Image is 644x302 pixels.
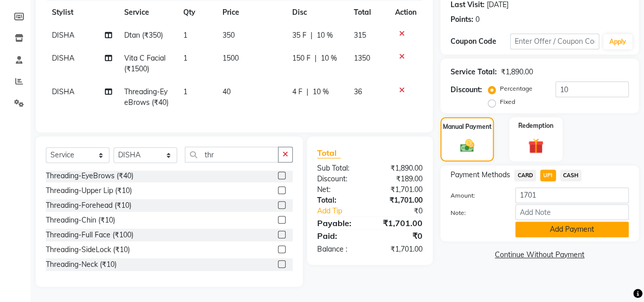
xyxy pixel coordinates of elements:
th: Service [118,1,177,24]
div: Discount: [451,85,482,95]
div: ₹0 [370,230,430,242]
span: | [306,87,309,97]
div: ₹0 [380,206,430,216]
div: Discount: [310,174,370,184]
span: 35 F [292,30,306,41]
div: Threading-SideLock (₹10) [46,244,130,255]
div: Points: [451,14,473,25]
input: Enter Offer / Coupon Code [510,34,599,49]
label: Redemption [518,121,553,130]
label: Manual Payment [443,122,492,131]
div: Threading-EyeBrows (₹40) [46,171,133,181]
span: UPI [540,170,556,181]
div: ₹1,701.00 [370,195,430,206]
img: _gift.svg [523,136,548,155]
span: Vita C Facial (₹1500) [124,53,165,73]
span: CARD [514,170,536,181]
label: Percentage [500,84,533,93]
div: Balance : [310,244,370,255]
a: Continue Without Payment [442,250,637,260]
div: Total: [310,195,370,206]
div: Coupon Code [451,36,510,47]
th: Price [216,1,286,24]
span: | [315,53,317,64]
a: Add Tip [310,206,380,216]
span: 1 [183,31,187,40]
div: Threading-Upper Lip (₹10) [46,185,132,196]
input: Add Note [515,204,629,220]
span: Total [317,148,341,158]
span: 10 % [313,87,329,97]
span: 315 [354,31,366,40]
span: 10 % [321,53,337,64]
span: 1350 [354,53,370,63]
div: Payable: [310,217,370,229]
div: Threading-Full Face (₹100) [46,230,133,240]
div: Sub Total: [310,163,370,174]
label: Fixed [500,97,515,106]
button: Add Payment [515,222,629,237]
span: Payment Methods [451,170,510,180]
div: Service Total: [451,67,497,77]
div: ₹189.00 [370,174,430,184]
div: ₹1,701.00 [370,244,430,255]
span: 40 [222,87,231,96]
span: | [311,30,313,41]
div: ₹1,701.00 [370,217,430,229]
input: Search or Scan [185,147,278,162]
span: CASH [560,170,582,181]
span: Dtan (₹350) [124,31,163,40]
span: 10 % [317,30,333,41]
div: ₹1,890.00 [370,163,430,174]
span: 1 [183,87,187,96]
span: 150 F [292,53,311,64]
span: DISHA [52,87,74,96]
label: Amount: [443,191,508,200]
div: ₹1,890.00 [501,67,533,77]
span: DISHA [52,31,74,40]
input: Amount [515,187,629,203]
th: Qty [177,1,216,24]
button: Apply [603,34,632,49]
div: Threading-Chin (₹10) [46,215,115,226]
div: Paid: [310,230,370,242]
span: 1500 [222,53,239,63]
th: Stylist [46,1,118,24]
th: Disc [286,1,348,24]
th: Total [348,1,389,24]
img: _cash.svg [456,138,479,154]
span: 350 [222,31,235,40]
span: 1 [183,53,187,63]
div: Net: [310,184,370,195]
span: 36 [354,87,362,96]
label: Note: [443,208,508,217]
span: Threading-EyeBrows (₹40) [124,87,169,107]
div: 0 [475,14,480,25]
th: Action [389,1,423,24]
span: DISHA [52,53,74,63]
div: ₹1,701.00 [370,184,430,195]
span: 4 F [292,87,302,97]
div: Threading-Neck (₹10) [46,259,117,270]
div: Threading-Forehead (₹10) [46,200,131,211]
